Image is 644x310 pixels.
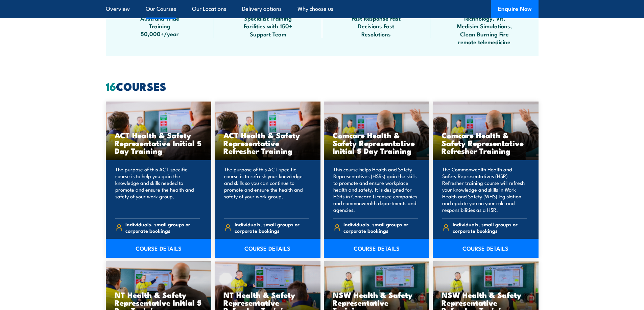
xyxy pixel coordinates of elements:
a: COURSE DETAILS [106,239,212,258]
a: COURSE DETAILS [433,239,539,258]
span: Individuals, small groups or corporate bookings [453,221,527,234]
span: Individuals, small groups or corporate bookings [125,221,200,234]
p: The purpose of this ACT-specific course is to refresh your knowledge and skills so you can contin... [224,166,309,213]
span: Technology, VR, Medisim Simulations, Clean Burning Fire remote telemedicine [454,14,515,46]
h3: ACT Health & Safety Representative Initial 5 Day Training [115,131,203,154]
span: Individuals, small groups or corporate bookings [235,221,309,234]
a: COURSE DETAILS [324,239,430,258]
p: The purpose of this ACT-specific course is to help you gain the knowledge and skills needed to pr... [115,166,200,213]
h3: Comcare Health & Safety Representative Initial 5 Day Training [333,131,421,154]
p: The Commonwealth Health and Safety Representatives (HSR) Refresher training course will refresh y... [442,166,527,213]
span: Specialist Training Facilities with 150+ Support Team [238,14,299,38]
h3: ACT Health & Safety Representative Refresher Training [223,131,312,154]
strong: 16 [106,78,116,94]
p: This course helps Health and Safety Representatives (HSRs) gain the skills to promote and ensure ... [333,166,418,213]
span: Fast Response Fast Decisions Fast Resolutions [346,14,407,38]
a: COURSE DETAILS [215,239,320,258]
span: Individuals, small groups or corporate bookings [343,221,418,234]
h3: Comcare Health & Safety Representative Refresher Training [442,131,530,154]
h2: COURSES [106,81,539,91]
span: Australia Wide Training 50,000+/year [129,14,190,38]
